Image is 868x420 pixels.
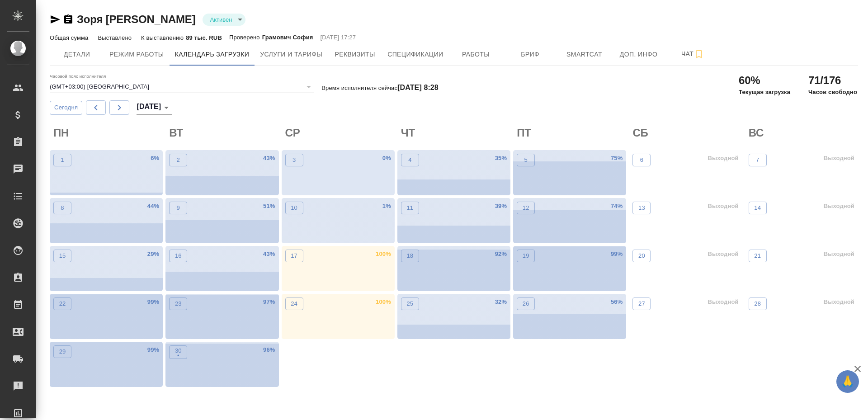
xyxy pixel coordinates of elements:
[454,49,498,60] span: Работы
[169,345,187,359] button: 30•
[175,346,182,355] p: 30
[285,250,303,262] button: 17
[376,250,391,259] p: 100 %
[749,126,858,140] h2: ВС
[50,34,90,41] p: Общая сумма
[169,297,187,310] button: 23
[53,126,163,140] h2: ПН
[321,33,356,42] p: [DATE] 17:27
[563,49,606,60] span: Smartcat
[53,297,71,310] button: 22
[401,202,419,214] button: 11
[151,154,159,163] p: 6 %
[147,345,159,354] p: 99 %
[169,126,278,140] h2: ВТ
[509,49,552,60] span: Бриф
[611,297,623,307] p: 56 %
[638,299,645,308] p: 27
[406,251,413,260] p: 18
[524,156,527,165] p: 5
[632,202,651,214] button: 13
[292,156,296,165] p: 3
[53,250,71,262] button: 15
[285,297,303,310] button: 24
[285,202,303,214] button: 10
[177,156,180,165] p: 2
[824,297,854,307] p: Выходной
[632,154,651,166] button: 6
[495,202,507,211] p: 39 %
[708,154,738,163] p: Выходной
[401,250,419,262] button: 18
[495,154,507,163] p: 35 %
[54,103,78,113] span: Сегодня
[147,297,159,307] p: 99 %
[203,14,245,26] div: Активен
[671,48,715,60] span: Чат
[59,251,66,260] p: 15
[262,33,313,42] p: Грамович София
[382,202,391,211] p: 1 %
[291,251,297,260] p: 17
[824,202,854,211] p: Выходной
[749,250,767,262] button: 21
[638,203,645,212] p: 13
[739,73,790,88] h2: 60%
[517,202,535,214] button: 12
[263,345,275,354] p: 96 %
[263,154,275,163] p: 43 %
[333,49,377,60] span: Реквизиты
[59,347,66,356] p: 29
[756,156,759,165] p: 7
[147,202,159,211] p: 44 %
[708,297,738,307] p: Выходной
[50,101,82,115] button: Сегодня
[824,154,854,163] p: Выходной
[55,49,99,60] span: Детали
[708,250,738,259] p: Выходной
[754,299,761,308] p: 28
[285,126,395,140] h2: СР
[175,49,250,60] span: Календарь загрузки
[263,297,275,307] p: 97 %
[291,299,297,308] p: 24
[186,34,222,41] p: 89 тыс. RUB
[808,88,857,97] p: Часов свободно
[517,126,626,140] h2: ПТ
[638,251,645,260] p: 20
[693,49,704,60] svg: Подписаться
[50,74,106,79] label: Часовой пояс исполнителя
[640,156,643,165] p: 6
[53,154,71,166] button: 1
[53,345,71,358] button: 29
[523,203,529,212] p: 12
[401,126,510,140] h2: ЧТ
[749,154,767,166] button: 7
[260,49,322,60] span: Услуги и тарифы
[321,85,439,91] p: Время исполнителя сейчас
[808,73,857,88] h2: 71/176
[840,372,855,391] span: 🙏
[406,203,413,212] p: 11
[611,250,623,259] p: 99 %
[175,351,182,360] p: •
[824,250,854,259] p: Выходной
[175,251,182,260] p: 16
[754,251,761,260] p: 21
[169,202,187,214] button: 9
[59,299,66,308] p: 22
[406,299,413,308] p: 25
[836,370,859,393] button: 🙏
[495,297,507,307] p: 32 %
[169,154,187,166] button: 2
[611,202,623,211] p: 74 %
[517,154,535,166] button: 5
[517,250,535,262] button: 19
[169,250,187,262] button: 16
[177,203,180,212] p: 9
[523,251,529,260] p: 19
[109,49,164,60] span: Режим работы
[632,250,651,262] button: 20
[61,203,64,212] p: 8
[401,154,419,166] button: 4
